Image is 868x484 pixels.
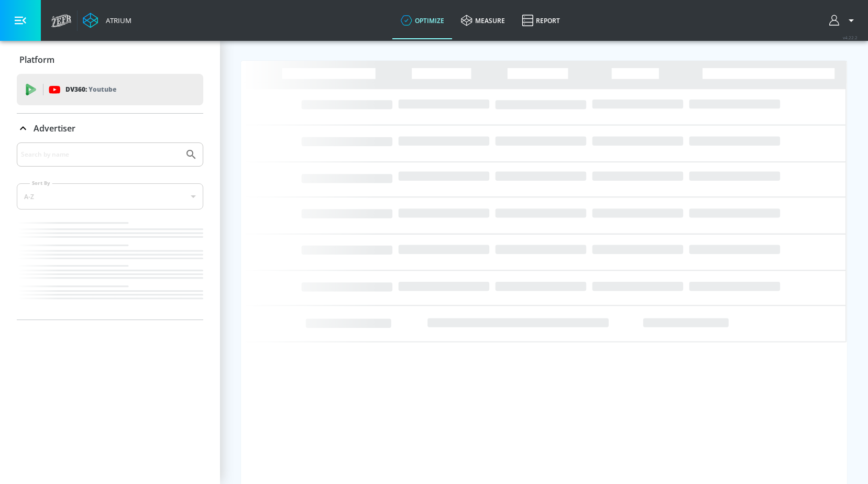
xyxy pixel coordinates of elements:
[17,74,203,105] div: DV360: Youtube
[513,2,568,39] a: Report
[17,142,203,320] div: Advertiser
[19,54,54,65] p: Platform
[30,180,52,186] label: Sort By
[453,2,513,39] a: measure
[17,45,203,74] div: Platform
[843,35,858,40] span: v 4.22.2
[17,114,203,143] div: Advertiser
[89,84,116,95] p: Youtube
[102,16,131,25] div: Atrium
[34,123,75,134] p: Advertiser
[65,84,116,95] p: DV360:
[83,13,131,28] a: Atrium
[17,183,203,210] div: A-Z
[21,148,180,161] input: Search by name
[392,2,453,39] a: optimize
[17,218,203,320] nav: list of Advertiser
